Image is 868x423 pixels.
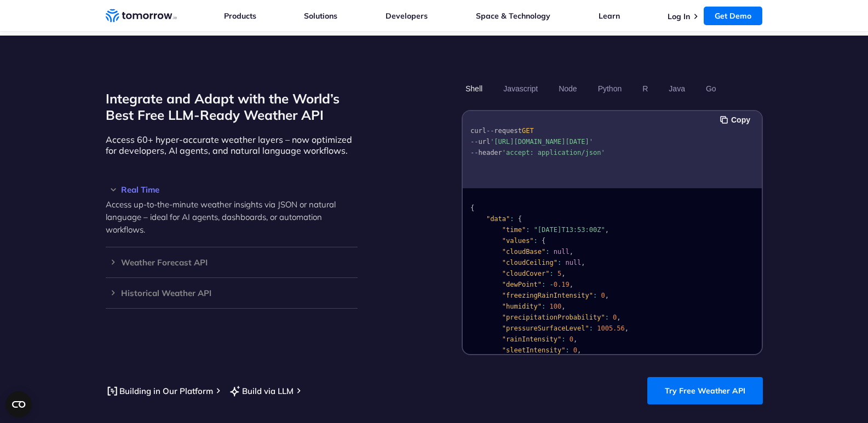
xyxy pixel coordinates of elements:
[549,270,553,277] span: :
[502,259,557,266] span: "cloudCeiling"
[502,226,525,234] span: "time"
[647,377,763,404] a: Try Free Weather API
[228,384,294,398] a: Build via LLM
[518,215,521,223] span: {
[605,292,608,299] span: ,
[668,11,690,21] a: Log In
[494,127,522,135] span: request
[106,384,213,398] a: Building in Our Platform
[553,248,569,256] span: null
[106,134,358,156] p: Access 60+ hyper-accurate weather layers – now optimized for developers, AI agents, and natural l...
[542,237,545,245] span: {
[476,11,550,21] a: Space & Technology
[106,289,358,297] h3: Historical Weather API
[704,7,762,25] a: Get Demo
[569,335,573,343] span: 0
[599,11,620,21] a: Learn
[702,79,720,98] button: Go
[106,90,358,123] h2: Integrate and Adapt with the World’s Best Free LLM-Ready Weather API
[594,79,625,98] button: Python
[589,325,593,332] span: :
[526,226,530,234] span: :
[577,346,581,354] span: ,
[478,138,490,146] span: url
[545,248,549,256] span: :
[573,346,577,354] span: 0
[533,226,605,234] span: "[DATE]T13:53:00Z"
[605,226,608,234] span: ,
[549,303,561,310] span: 100
[486,127,493,135] span: --
[521,127,533,135] span: GET
[565,346,569,354] span: :
[106,186,358,194] h3: Real Time
[573,335,577,343] span: ,
[502,335,561,343] span: "rainIntensity"
[601,292,605,299] span: 0
[557,270,561,277] span: 5
[502,292,593,299] span: "freezingRainIntensity"
[561,335,565,343] span: :
[386,11,428,21] a: Developers
[557,259,561,266] span: :
[470,138,478,146] span: --
[470,127,486,135] span: curl
[502,325,589,332] span: "pressureSurfaceLevel"
[502,314,605,321] span: "precipitationProbability"
[510,215,514,223] span: :
[542,303,545,310] span: :
[639,79,652,98] button: R
[502,303,541,310] span: "humidity"
[720,114,754,126] button: Copy
[542,281,545,288] span: :
[617,314,620,321] span: ,
[486,215,509,223] span: "data"
[5,391,32,418] button: Open CMP widget
[106,8,177,24] a: Home link
[605,314,608,321] span: :
[502,281,541,288] span: "dewPoint"
[549,281,553,288] span: -
[478,149,502,157] span: header
[470,204,474,212] span: {
[502,270,549,277] span: "cloudCover"
[569,281,573,288] span: ,
[569,248,573,256] span: ,
[502,346,565,354] span: "sleetIntensity"
[561,303,565,310] span: ,
[502,237,533,245] span: "values"
[490,138,593,146] span: '[URL][DOMAIN_NAME][DATE]'
[613,314,617,321] span: 0
[665,79,689,98] button: Java
[502,149,605,157] span: 'accept: application/json'
[597,325,625,332] span: 1005.56
[462,79,486,98] button: Shell
[499,79,542,98] button: Javascript
[304,11,337,21] a: Solutions
[561,270,565,277] span: ,
[624,325,628,332] span: ,
[593,292,596,299] span: :
[533,237,537,245] span: :
[565,259,581,266] span: null
[555,79,580,98] button: Node
[106,198,358,236] p: Access up-to-the-minute weather insights via JSON or natural language – ideal for AI agents, dash...
[581,259,585,266] span: ,
[470,149,478,157] span: --
[106,258,358,266] h3: Weather Forecast API
[553,281,569,288] span: 0.19
[502,248,545,256] span: "cloudBase"
[224,11,256,21] a: Products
